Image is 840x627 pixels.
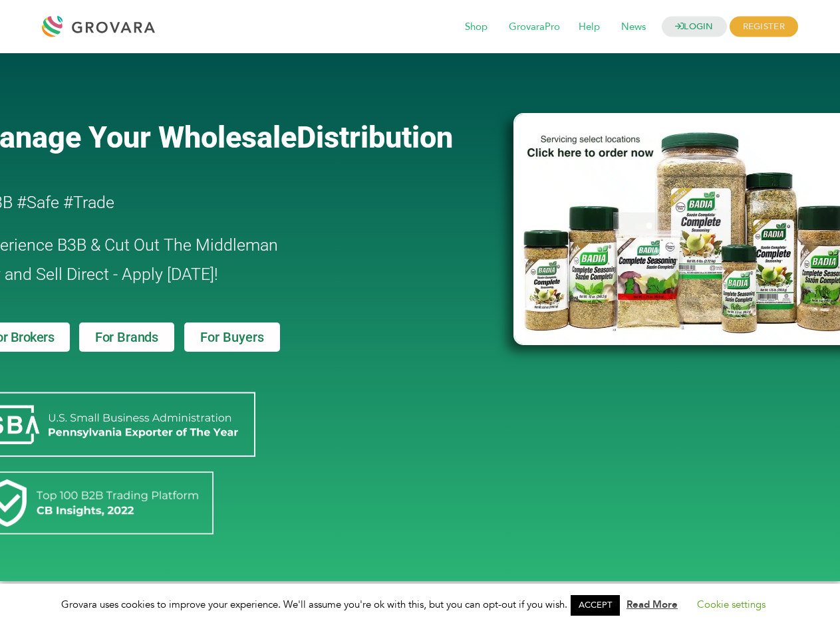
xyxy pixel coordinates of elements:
[697,598,766,611] a: Cookie settings
[569,15,609,40] span: Help
[297,120,453,155] span: Distribution
[456,20,497,35] a: Shop
[612,20,655,35] a: News
[730,17,798,37] span: REGISTER
[456,15,497,40] span: Shop
[184,322,280,352] a: For Buyers
[79,322,174,352] a: For Brands
[499,20,569,35] a: GrovaraPro
[200,330,264,344] span: For Buyers
[61,598,779,611] span: Grovara uses cookies to improve your experience. We'll assume you're ok with this, but you can op...
[627,598,678,611] a: Read More
[612,15,655,40] span: News
[95,330,158,344] span: For Brands
[499,15,569,40] span: GrovaraPro
[571,595,620,616] a: ACCEPT
[569,20,609,35] a: Help
[662,17,727,37] a: LOGIN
